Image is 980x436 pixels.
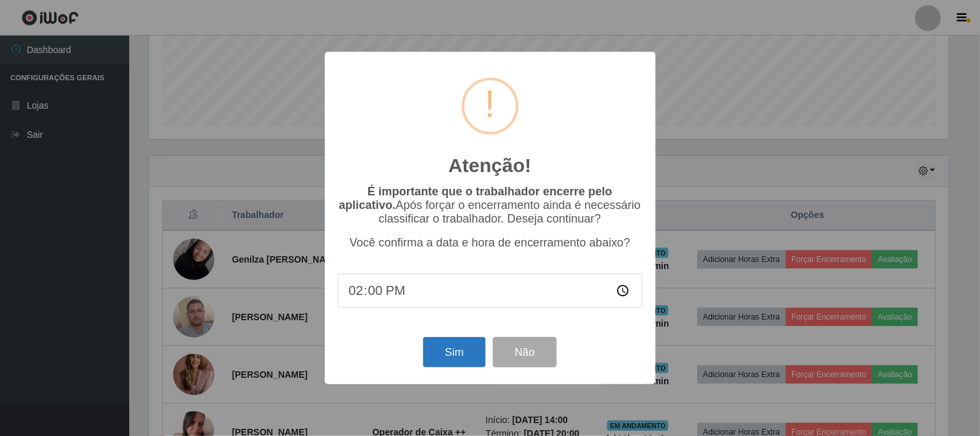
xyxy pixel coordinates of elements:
p: Você confirma a data e hora de encerramento abaixo? [338,236,643,250]
b: É importante que o trabalhador encerre pelo aplicativo. [339,185,612,212]
p: Após forçar o encerramento ainda é necessário classificar o trabalhador. Deseja continuar? [338,185,643,226]
h2: Atenção! [448,154,531,177]
button: Sim [423,337,486,367]
button: Não [493,337,557,367]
